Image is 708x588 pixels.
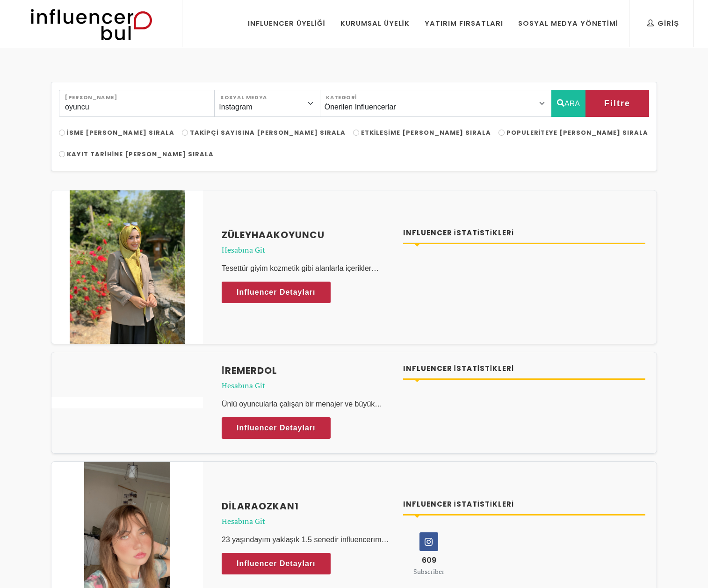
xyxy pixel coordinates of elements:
[67,128,174,137] span: İsme [PERSON_NAME] Sırala
[237,285,316,299] span: Influencer Detayları
[222,515,392,527] span: Hesabına Git
[422,555,436,566] span: 609
[67,150,214,159] span: Kayıt Tarihine [PERSON_NAME] Sırala
[361,128,491,137] span: Etkileşime [PERSON_NAME] Sırala
[237,557,316,571] span: Influencer Detayları
[425,18,503,29] div: Yatırım Fırsatları
[182,130,188,136] input: Takipçi Sayısına [PERSON_NAME] Sırala
[222,417,331,439] a: Influencer Detayları
[59,151,65,157] input: Kayıt Tarihine [PERSON_NAME] Sırala
[222,553,331,574] a: Influencer Detayları
[222,380,392,391] span: Hesabına Git
[340,18,410,29] div: Kurumsal Üyelik
[647,18,679,29] div: Giriş
[222,399,392,410] p: Ünlü oyuncularla çalışan bir menajer ve büyük projelerin castını yapan bir cast direktörüyüm
[59,130,65,136] input: İsme [PERSON_NAME] Sırala
[353,130,359,136] input: Etkileşime [PERSON_NAME] Sırala
[222,263,392,274] p: Tesettür giyim kozmetik gibi alanlarla içerikler çekiyorum
[222,228,392,242] a: Züleyhaakoyuncu
[403,228,646,239] h4: Influencer İstatistikleri
[190,128,346,137] span: Takipçi Sayısına [PERSON_NAME] Sırala
[222,282,331,303] a: Influencer Detayları
[585,90,649,117] button: Filtre
[403,363,646,374] h4: Influencer İstatistikleri
[59,90,215,117] input: Search..
[222,499,392,513] a: Dilaraozkan1
[237,421,316,435] span: Influencer Detayları
[551,90,585,117] button: ARA
[498,130,505,136] input: Populeriteye [PERSON_NAME] Sırala
[518,18,618,29] div: Sosyal Medya Yönetimi
[604,95,630,111] span: Filtre
[403,499,646,510] h4: Influencer İstatistikleri
[506,128,649,137] span: Populeriteye [PERSON_NAME] Sırala
[413,567,444,576] small: Subscriber
[222,363,392,377] a: iremerdol
[222,534,392,545] p: 23 yaşındayım yaklaşık 1.5 senedir influencerım sayfamda hem eğlence hayatım hem de günlük yaşamı...
[248,18,325,29] div: Influencer Üyeliği
[222,244,392,255] span: Hesabına Git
